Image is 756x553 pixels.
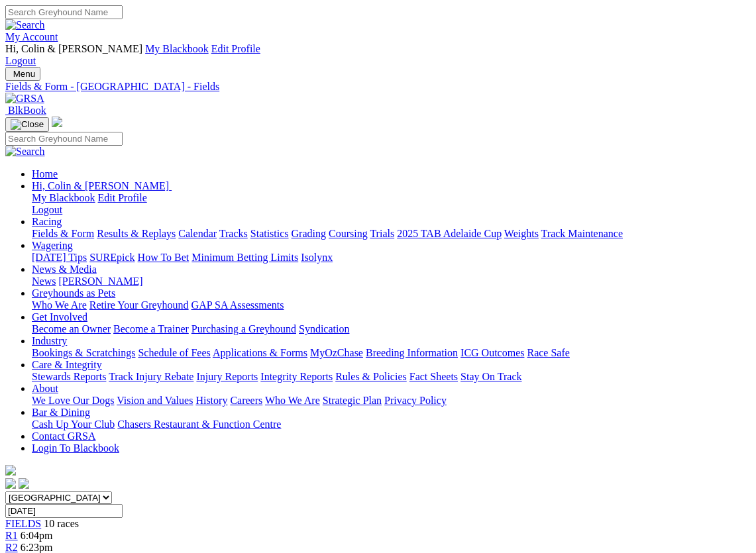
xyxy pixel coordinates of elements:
a: Stay On Track [460,371,521,382]
a: Tracks [219,228,248,239]
a: Race Safe [527,347,569,358]
a: [DATE] Tips [32,252,87,263]
img: Search [5,146,45,158]
div: Racing [32,228,751,240]
input: Search [5,132,123,146]
div: Care & Integrity [32,371,751,383]
input: Select date [5,504,123,518]
a: Edit Profile [211,43,260,54]
a: News & Media [32,264,97,275]
a: Industry [32,335,67,346]
a: Greyhounds as Pets [32,287,115,299]
a: BlkBook [5,105,46,116]
a: Statistics [250,228,289,239]
a: [PERSON_NAME] [58,276,142,287]
input: Search [5,5,123,19]
a: Care & Integrity [32,359,102,370]
div: News & Media [32,276,751,287]
img: Search [5,19,45,31]
a: How To Bet [138,252,189,263]
a: Coursing [329,228,368,239]
a: Calendar [178,228,217,239]
a: Wagering [32,240,73,251]
span: 10 races [44,518,79,529]
a: Logout [5,55,36,66]
a: My Blackbook [32,192,95,203]
a: My Account [5,31,58,42]
a: Fields & Form - [GEOGRAPHIC_DATA] - Fields [5,81,751,93]
div: Hi, Colin & [PERSON_NAME] [32,192,751,216]
a: Login To Blackbook [32,442,119,454]
a: Bookings & Scratchings [32,347,135,358]
a: Breeding Information [366,347,458,358]
button: Toggle navigation [5,67,40,81]
a: Who We Are [265,395,320,406]
a: Edit Profile [98,192,147,203]
div: Bar & Dining [32,419,751,430]
a: FIELDS [5,518,41,529]
a: About [32,383,58,394]
div: My Account [5,43,751,67]
a: Fact Sheets [409,371,458,382]
span: Menu [13,69,35,79]
a: History [195,395,227,406]
a: Contact GRSA [32,430,95,442]
img: facebook.svg [5,478,16,489]
div: Wagering [32,252,751,264]
a: Trials [370,228,394,239]
a: ICG Outcomes [460,347,524,358]
span: BlkBook [8,105,46,116]
a: Privacy Policy [384,395,447,406]
a: Injury Reports [196,371,258,382]
span: Hi, Colin & [PERSON_NAME] [32,180,169,191]
a: Racing [32,216,62,227]
a: Get Involved [32,311,87,323]
a: Vision and Values [117,395,193,406]
a: News [32,276,56,287]
a: Syndication [299,323,349,334]
a: Track Injury Rebate [109,371,193,382]
a: We Love Our Dogs [32,395,114,406]
img: logo-grsa-white.png [52,117,62,127]
a: Minimum Betting Limits [191,252,298,263]
a: Chasers Restaurant & Function Centre [117,419,281,430]
div: Industry [32,347,751,359]
a: Weights [504,228,539,239]
div: Get Involved [32,323,751,335]
span: Hi, Colin & [PERSON_NAME] [5,43,142,54]
a: R2 [5,542,18,553]
a: GAP SA Assessments [191,299,284,311]
a: Results & Replays [97,228,176,239]
a: Schedule of Fees [138,347,210,358]
a: Strategic Plan [323,395,382,406]
a: Cash Up Your Club [32,419,115,430]
a: MyOzChase [310,347,363,358]
span: 6:04pm [21,530,53,541]
a: Who We Are [32,299,87,311]
a: Careers [230,395,262,406]
a: Purchasing a Greyhound [191,323,296,334]
a: Integrity Reports [260,371,333,382]
a: Fields & Form [32,228,94,239]
a: Become a Trainer [113,323,189,334]
a: 2025 TAB Adelaide Cup [397,228,502,239]
a: Hi, Colin & [PERSON_NAME] [32,180,172,191]
a: Rules & Policies [335,371,407,382]
a: Track Maintenance [541,228,623,239]
a: Grading [292,228,326,239]
span: 6:23pm [21,542,53,553]
a: R1 [5,530,18,541]
a: Home [32,168,58,179]
a: Applications & Forms [213,347,307,358]
a: Retire Your Greyhound [89,299,189,311]
a: Isolynx [301,252,333,263]
img: logo-grsa-white.png [5,465,16,476]
a: My Blackbook [145,43,209,54]
button: Toggle navigation [5,117,49,132]
a: Bar & Dining [32,407,90,418]
img: Close [11,119,44,130]
a: Stewards Reports [32,371,106,382]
